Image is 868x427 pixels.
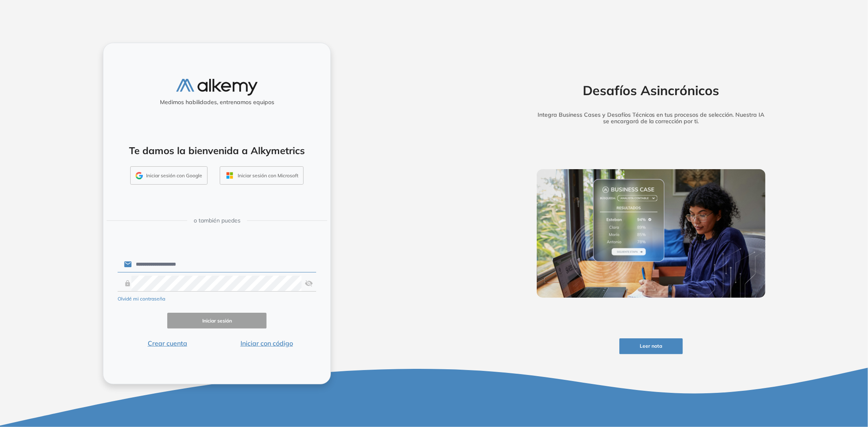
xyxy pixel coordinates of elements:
img: img-more-info [537,169,765,298]
h5: Medimos habilidades, entrenamos equipos [107,99,327,106]
button: Iniciar sesión con Google [130,166,208,185]
button: Iniciar sesión [167,313,267,329]
h5: Integra Business Cases y Desafíos Técnicos en tus procesos de selección. Nuestra IA se encargará ... [524,111,778,125]
h2: Desafíos Asincrónicos [524,83,778,98]
img: asd [305,276,313,291]
button: Leer nota [619,338,683,354]
img: GMAIL_ICON [136,172,143,179]
button: Olvidé mi contraseña [118,295,165,303]
button: Iniciar sesión con Microsoft [220,166,304,185]
img: logo-alkemy [176,79,258,96]
h4: Te damos la bienvenida a Alkymetrics [114,145,320,157]
button: Crear cuenta [118,338,217,348]
span: o también puedes [194,216,241,225]
img: OUTLOOK_ICON [225,171,234,180]
button: Iniciar con código [217,338,316,348]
